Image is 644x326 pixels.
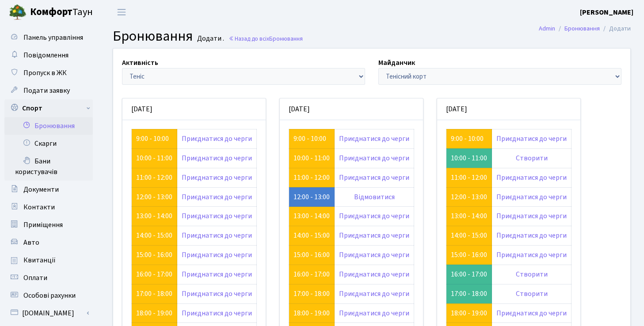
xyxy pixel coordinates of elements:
a: 11:00 - 12:00 [293,173,330,182]
span: Оплати [23,273,47,283]
a: Приєднатися до черги [339,308,409,318]
a: Пропуск в ЖК [4,64,93,82]
small: Додати . [195,34,224,43]
a: Приміщення [4,216,93,234]
a: 9:00 - 10:00 [451,134,484,144]
a: 9:00 - 10:00 [293,134,326,144]
a: Приєднатися до черги [496,308,567,318]
a: [PERSON_NAME] [580,7,633,18]
label: Майданчик [378,57,415,68]
img: logo.png [9,4,27,21]
a: 10:00 - 11:00 [293,153,330,163]
a: 18:00 - 19:00 [451,308,487,318]
a: Приєднатися до черги [182,134,252,144]
a: Admin [539,24,555,33]
a: Приєднатися до черги [182,153,252,163]
a: 14:00 - 15:00 [451,231,487,240]
td: 17:00 - 18:00 [446,284,492,303]
td: 16:00 - 17:00 [446,265,492,284]
div: [DATE] [280,99,423,120]
a: 12:00 - 13:00 [293,192,330,202]
a: Приєднатися до черги [339,289,409,299]
td: 10:00 - 11:00 [446,148,492,168]
span: Пропуск в ЖК [23,68,67,78]
div: [DATE] [122,99,266,120]
a: Приєднатися до черги [182,231,252,240]
a: 18:00 - 19:00 [293,308,330,318]
a: 12:00 - 13:00 [136,192,172,202]
a: Приєднатися до черги [339,173,409,182]
span: Повідомлення [23,50,69,60]
a: Приєднатися до черги [182,211,252,221]
a: Бани користувачів [4,152,93,181]
a: Спорт [4,99,93,117]
a: Авто [4,234,93,251]
a: Квитанції [4,251,93,269]
a: Приєднатися до черги [182,192,252,202]
a: Створити [516,153,548,163]
a: Приєднатися до черги [339,134,409,144]
span: Панель управління [23,33,83,42]
a: Бронювання [4,117,93,135]
span: Бронювання [269,34,303,43]
a: Приєднатися до черги [182,308,252,318]
a: Приєднатися до черги [339,269,409,279]
a: 13:00 - 14:00 [136,211,172,221]
li: Додати [600,24,631,34]
a: Приєднатися до черги [496,250,567,260]
a: Подати заявку [4,82,93,99]
a: Приєднатися до черги [339,250,409,260]
a: 15:00 - 16:00 [451,250,487,260]
a: Приєднатися до черги [339,231,409,240]
span: Авто [23,238,39,247]
span: Контакти [23,202,55,212]
a: Приєднатися до черги [496,211,567,221]
a: Приєднатися до черги [496,134,567,144]
a: 12:00 - 13:00 [451,192,487,202]
a: Документи [4,181,93,198]
a: Приєднатися до черги [496,192,567,202]
a: Панель управління [4,29,93,46]
a: 11:00 - 12:00 [451,173,487,182]
a: Оплати [4,269,93,287]
b: Комфорт [30,5,72,19]
a: 9:00 - 10:00 [136,134,169,144]
a: 15:00 - 16:00 [293,250,330,260]
a: 16:00 - 17:00 [136,269,172,279]
div: [DATE] [437,99,580,120]
span: Документи [23,185,59,194]
a: Створити [516,269,548,279]
b: [PERSON_NAME] [580,8,633,17]
nav: breadcrumb [526,19,644,38]
a: Особові рахунки [4,287,93,304]
a: 15:00 - 16:00 [136,250,172,260]
a: Приєднатися до черги [339,211,409,221]
a: 11:00 - 12:00 [136,173,172,182]
a: 14:00 - 15:00 [136,231,172,240]
span: Приміщення [23,220,63,230]
a: Приєднатися до черги [339,153,409,163]
a: Контакти [4,198,93,216]
label: Активність [122,57,158,68]
a: Бронювання [564,24,600,33]
span: Особові рахунки [23,291,76,300]
a: Приєднатися до черги [182,289,252,299]
a: [DOMAIN_NAME] [4,304,93,322]
a: Приєднатися до черги [496,173,567,182]
span: Подати заявку [23,86,70,95]
a: 14:00 - 15:00 [293,231,330,240]
a: Створити [516,289,548,299]
a: 13:00 - 14:00 [451,211,487,221]
a: Приєднатися до черги [182,173,252,182]
button: Переключити навігацію [111,5,133,19]
a: Приєднатися до черги [182,269,252,279]
a: Повідомлення [4,46,93,64]
span: Таун [30,5,93,20]
a: 16:00 - 17:00 [293,269,330,279]
a: 17:00 - 18:00 [293,289,330,299]
a: 17:00 - 18:00 [136,289,172,299]
a: Скарги [4,135,93,152]
a: Приєднатися до черги [182,250,252,260]
a: Приєднатися до черги [496,231,567,240]
span: Бронювання [113,26,193,46]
